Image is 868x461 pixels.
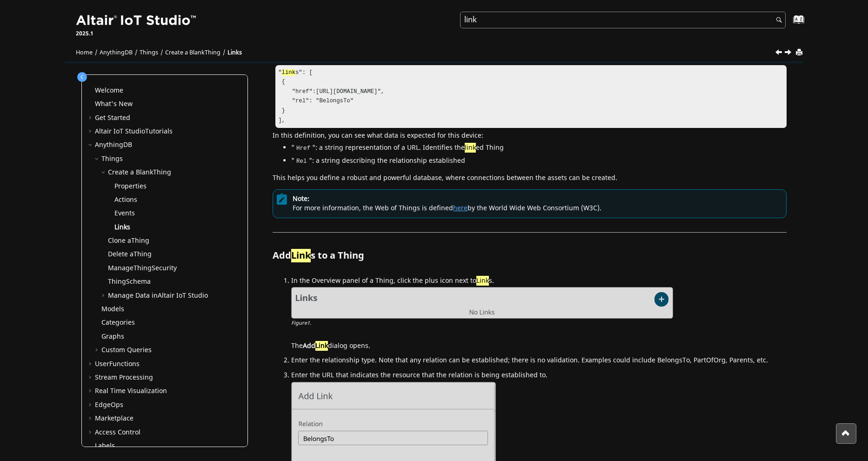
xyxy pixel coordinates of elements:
a: Access Control [95,428,140,437]
a: Previous topic: Events [776,48,783,59]
span: Figure [291,319,311,327]
button: Print this page [796,47,804,59]
a: Properties [114,181,147,191]
p: 2025.1 [76,29,198,38]
span: Thing [108,277,126,287]
a: Links [227,48,242,57]
div: For more information, the Web of Things is defined by the World Wide Web Consortium (W3C). [273,189,787,218]
a: Create a BlankThing [165,48,220,57]
span: Altair IoT Studio [95,127,145,136]
span: Expand Manage Data inAltair IoT Studio [100,291,108,301]
span: Link [476,276,489,286]
a: Create a BlankThing [108,167,171,177]
a: Altair IoT StudioTutorials [95,127,173,136]
a: Actions [114,195,137,205]
a: Stream Processing [95,373,153,382]
button: Search [764,12,790,30]
li: " ": a string describing the relationship established [291,156,787,169]
h2: Add s to a Thing [273,251,787,265]
p: This helps you define a robust and powerful database, where connections between the assets can be... [273,174,787,183]
span: Expand Stream Processing [87,373,95,382]
div: The dialog opens. [291,340,787,351]
span: Expand Access Control [87,428,95,437]
span: Expand UserFunctions [87,360,95,369]
nav: Tools [62,40,806,61]
input: Search query [460,12,786,28]
a: ManageThingSecurity [108,263,177,273]
span: Expand Real Time Visualization [87,387,95,396]
a: Clone aThing [108,236,149,246]
span: Note: [293,194,783,204]
a: What's New [95,99,133,109]
a: Categories [101,318,135,327]
a: Things [140,48,158,57]
a: AnythingDB [100,48,133,57]
a: Models [101,304,124,314]
a: Custom Queries [101,345,152,355]
a: Real Time Visualization [95,386,167,396]
span: Functions [109,359,140,369]
a: AnythingDB [95,140,132,150]
span: link [465,143,476,153]
span: Thing [134,249,152,259]
span: Thing [153,167,171,177]
a: Next topic: Clone a Thing [785,48,793,59]
span: Expand Altair IoT StudioTutorials [87,127,95,136]
span: Thing [205,48,220,57]
a: Labels [95,441,115,451]
a: UserFunctions [95,359,140,369]
a: Go to index terms page [778,19,799,29]
span: Expand Get Started [87,114,95,123]
a: Graphs [101,332,124,341]
span: Thing [134,263,152,273]
img: Altair IoT Studio [76,13,198,28]
span: Thing [131,236,149,246]
span: Altair IoT Studio [158,291,208,301]
a: Things [101,154,123,164]
span: Expand EdgeOps [87,401,95,410]
span: Collapse Things [94,154,101,164]
span: In the Overview panel of a Thing, click the plus icon next to s. [291,274,494,286]
span: 1 [307,319,310,327]
a: Get Started [95,113,130,123]
a: Events [114,208,135,218]
li: " ": a string representation of a URL. Identifies the ed Thing [291,143,787,156]
span: Expand Custom Queries [94,346,101,355]
img: links_add_icon.png [291,287,673,319]
a: EdgeOps [95,400,123,410]
a: ThingSchema [108,277,151,287]
a: Manage Data inAltair IoT Studio [108,291,208,301]
a: Home [76,48,93,57]
a: here [453,203,467,213]
div: In this definition, you can see what data is expected for this device: [273,131,787,169]
span: Enter the relationship type. Note that any relation can be established; there is no validation. E... [291,354,768,365]
span: Collapse AnythingDB [87,140,95,150]
code: Rel [294,157,309,166]
code: " s": [ { "href":[URL][DOMAIN_NAME]", "rel": "BelongsTo" } ], [278,69,384,124]
button: Toggle publishing table of content [77,72,87,82]
a: Welcome [95,86,123,95]
span: Link [315,341,328,351]
span: Add [303,341,328,351]
a: Marketplace [95,414,134,423]
a: Links [114,222,130,232]
code: Href [294,144,312,153]
span: Collapse Create a BlankThing [100,168,108,177]
span: link [282,69,295,76]
span: Enter the URL that indicates the resource that the relation is being established to. [291,368,548,380]
a: Delete aThing [108,249,152,259]
span: Link [291,249,311,262]
span: Expand Marketplace [87,414,95,423]
span: . [310,319,311,327]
